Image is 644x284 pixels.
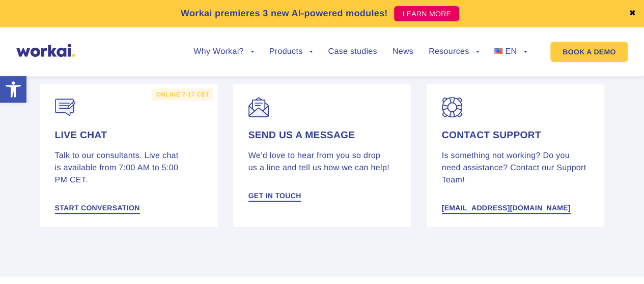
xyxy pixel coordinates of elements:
[193,48,254,56] a: Why Workai?
[55,150,203,186] p: Talk to our consultants. Live chat is available from 7:00 AM to 5:00 PM CET.
[394,6,459,21] a: LEARN MORE
[55,204,140,211] span: Start conversation
[152,88,214,101] label: online 7-17 CET
[442,150,590,186] p: Is something not working? Do you need assistance? Contact our Support Team!
[248,192,301,199] span: Get in touch
[78,187,120,196] a: Privacy Policy
[181,7,388,20] p: Workai premieres 3 new AI-powered modules!
[429,48,479,56] a: Resources
[393,48,413,56] a: News
[629,10,636,18] a: ✖
[32,77,226,234] a: online 7-17 CET Live chat Talk to our consultants. Live chat is available from 7:00 AM to 5:00 PM...
[3,264,9,270] input: email messages
[593,235,644,284] iframe: Chat Widget
[226,77,419,234] a: Send us a message We’d love to hear from you so drop us a line and tell us how we can help! Get i...
[550,42,628,62] a: BOOK A DEMO
[419,77,612,234] a: Contact support Is something not working? Do you need assistance? Contact our Support Team! [EMAI...
[505,47,517,56] span: EN
[13,262,66,271] p: email messages
[328,48,377,56] a: Case studies
[442,204,571,211] span: [EMAIL_ADDRESS][DOMAIN_NAME]
[248,130,396,142] h4: Send us a message
[248,150,396,174] p: We’d love to hear from you so drop us a line and tell us how we can help!
[55,130,203,142] h4: Live chat
[269,48,313,56] a: Products
[442,130,590,142] h4: Contact support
